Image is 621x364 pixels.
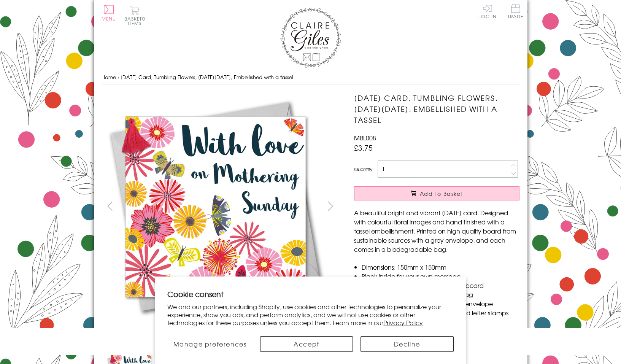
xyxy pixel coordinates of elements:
[167,336,252,352] button: Manage preferences
[102,73,116,81] a: Home
[118,73,119,81] span: ›
[339,92,567,321] img: Mother's Day Card, Tumbling Flowers, Mothering Sunday, Embellished with a tassel
[354,166,372,173] label: Quantity
[173,339,247,348] span: Manage preferences
[102,70,520,85] nav: breadcrumbs
[508,4,524,19] span: Trade
[362,262,519,272] li: Dimensions: 150mm x 150mm
[361,336,454,352] button: Decline
[260,336,353,352] button: Accept
[354,208,519,254] p: A beautiful bright and vibrant [DATE] card. Designed with colourful floral images and hand finish...
[362,272,519,281] li: Blank inside for your own message
[128,15,145,27] span: 0 items
[420,190,463,197] span: Add to Basket
[354,186,519,200] button: Add to Basket
[167,303,454,326] p: We and our partners, including Shopify, use cookies and other technologies to personalize your ex...
[280,8,341,68] img: Claire Giles Greetings Cards
[102,5,116,21] button: Menu
[508,4,524,20] a: Trade
[383,318,423,327] a: Privacy Policy
[167,289,454,299] h2: Cookie consent
[322,197,339,215] button: next
[354,142,373,153] span: £3.75
[121,73,293,81] span: [DATE] Card, Tumbling Flowers, [DATE][DATE], Embellished with a tassel
[102,197,119,215] button: prev
[354,92,519,125] h1: [DATE] Card, Tumbling Flowers, [DATE][DATE], Embellished with a tassel
[102,15,116,22] span: Menu
[101,92,329,321] img: Mother's Day Card, Tumbling Flowers, Mothering Sunday, Embellished with a tassel
[124,6,145,25] button: Basket0 items
[478,4,497,19] a: Log In
[354,133,376,142] span: MBL008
